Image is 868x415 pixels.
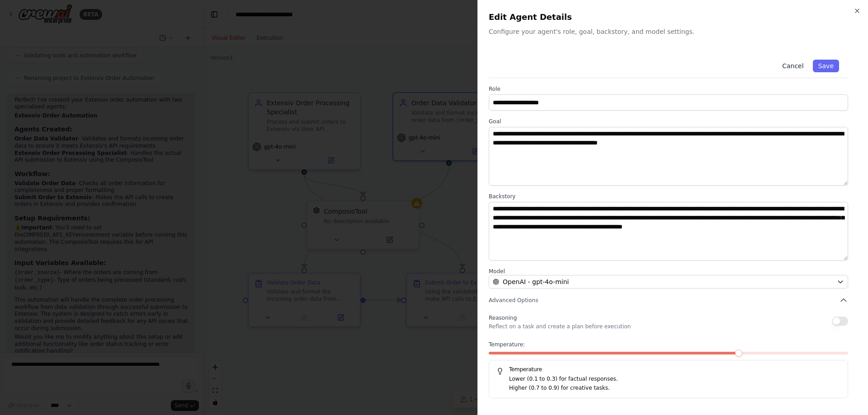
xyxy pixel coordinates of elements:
[777,60,809,72] button: Cancel
[813,60,839,72] button: Save
[509,375,840,384] p: Lower (0.1 to 0.3) for factual responses.
[489,118,848,125] label: Goal
[489,341,525,348] span: Temperature:
[489,323,631,330] p: Reflect on a task and create a plan before execution
[489,27,857,36] p: Configure your agent's role, goal, backstory, and model settings.
[489,297,538,304] span: Advanced Options
[496,366,840,373] h5: Temperature
[489,268,848,275] label: Model
[489,11,857,23] h2: Edit Agent Details
[489,296,848,305] button: Advanced Options
[503,277,569,286] span: OpenAI - gpt-4o-mini
[489,315,517,321] span: Reasoning
[489,275,848,289] button: OpenAI - gpt-4o-mini
[489,193,848,200] label: Backstory
[489,85,848,93] label: Role
[509,384,840,393] p: Higher (0.7 to 0.9) for creative tasks.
